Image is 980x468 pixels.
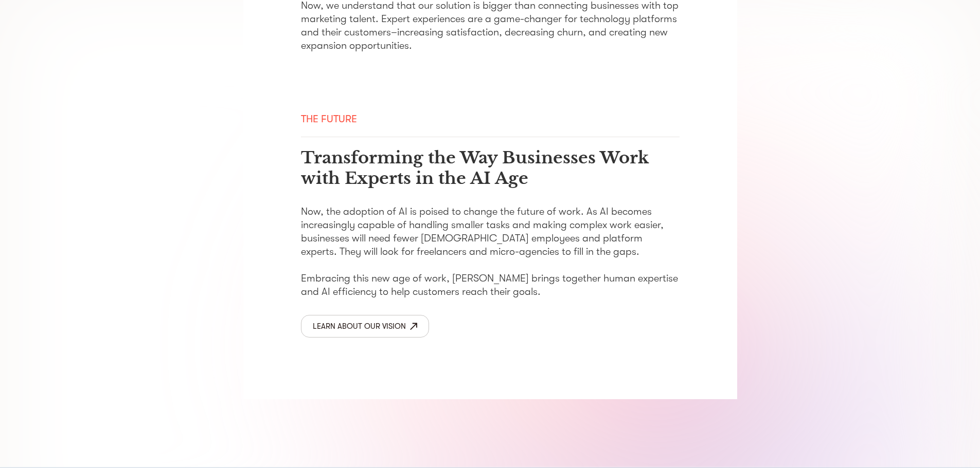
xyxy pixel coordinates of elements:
h3: Transforming the Way Businesses Work with Experts in the AI Age [301,147,680,189]
p: Now, the adoption of AI is poised to change the future of work. As AI becomes increasingly capabl... [301,205,680,298]
div: Learn about our vision [313,320,406,333]
div: The Future [301,114,680,124]
a: Learn about our vision [301,315,429,338]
